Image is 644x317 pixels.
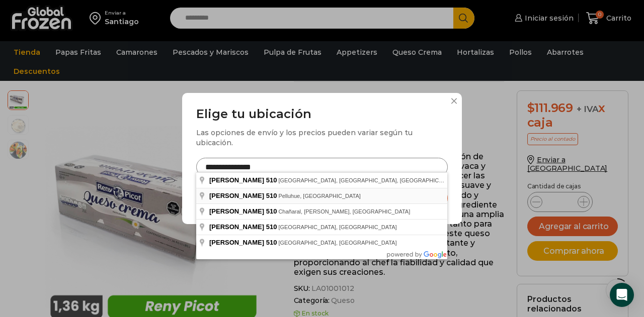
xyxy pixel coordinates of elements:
[209,207,264,215] span: [PERSON_NAME]
[610,283,634,307] div: Open Intercom Messenger
[266,207,277,215] span: 510
[209,192,264,199] span: [PERSON_NAME]
[266,176,277,184] span: 510
[278,224,396,230] span: [GEOGRAPHIC_DATA], [GEOGRAPHIC_DATA]
[196,128,448,148] div: Las opciones de envío y los precios pueden variar según tu ubicación.
[278,193,360,199] span: Pelluhue, [GEOGRAPHIC_DATA]
[278,177,457,183] span: [GEOGRAPHIC_DATA], [GEOGRAPHIC_DATA], [GEOGRAPHIC_DATA]
[209,176,264,184] span: [PERSON_NAME]
[209,223,264,231] span: [PERSON_NAME]
[278,208,410,215] span: Chañaral, [PERSON_NAME], [GEOGRAPHIC_DATA]
[278,240,396,246] span: [GEOGRAPHIC_DATA], [GEOGRAPHIC_DATA]
[266,192,277,199] span: 510
[196,107,448,122] h3: Elige tu ubicación
[209,239,277,246] span: [PERSON_NAME] 510
[266,223,277,231] span: 510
